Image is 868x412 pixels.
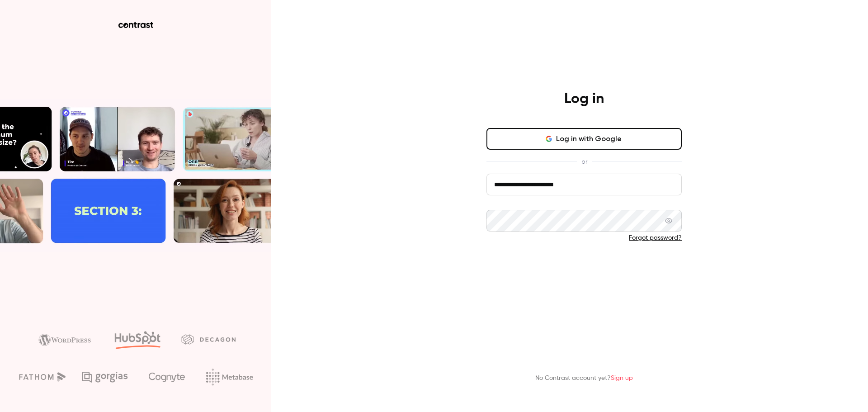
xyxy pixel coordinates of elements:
p: No Contrast account yet? [535,374,633,383]
button: Log in with Google [486,128,682,150]
h4: Log in [564,90,604,108]
span: or [577,157,592,166]
a: Forgot password? [629,235,682,241]
a: Sign up [611,375,633,381]
button: Log in [486,257,682,279]
img: decagon [181,334,236,344]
